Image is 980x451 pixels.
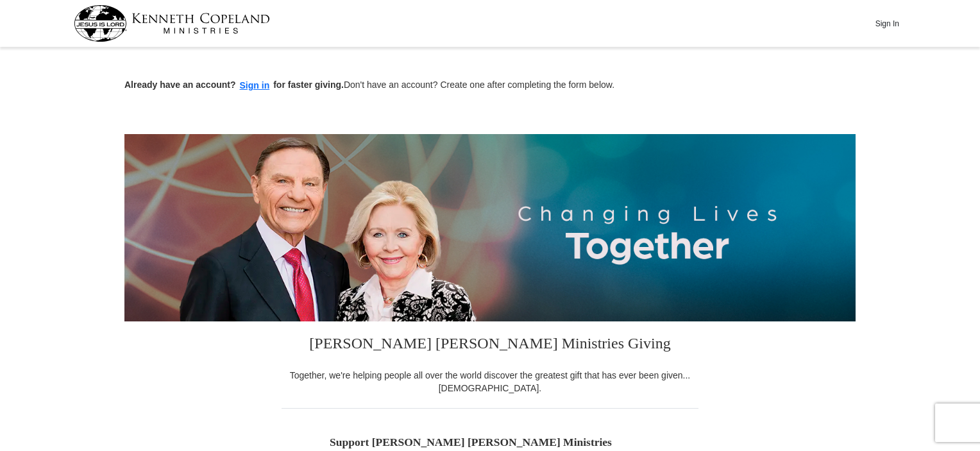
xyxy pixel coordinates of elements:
[330,436,650,449] h5: Support [PERSON_NAME] [PERSON_NAME] Ministries
[868,13,906,33] button: Sign In
[282,321,698,369] h3: [PERSON_NAME] [PERSON_NAME] Ministries Giving
[236,78,274,93] button: Sign in
[74,5,270,42] img: kcm-header-logo.svg
[282,369,698,395] div: Together, we're helping people all over the world discover the greatest gift that has ever been g...
[124,80,344,90] strong: Already have an account? for faster giving.
[124,78,856,93] p: Don't have an account? Create one after completing the form below.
